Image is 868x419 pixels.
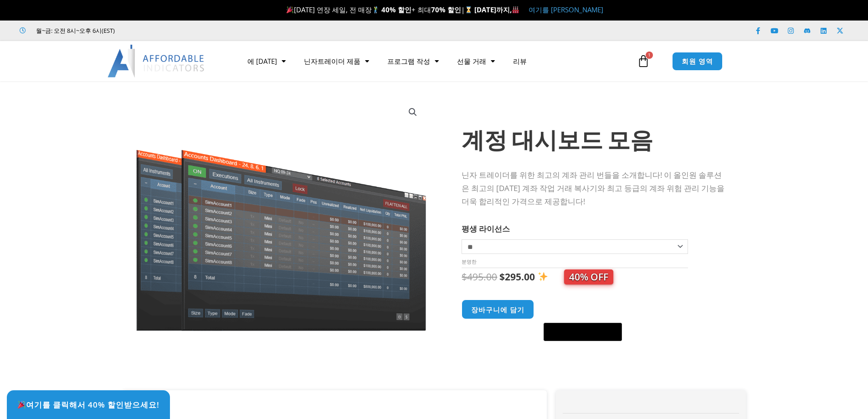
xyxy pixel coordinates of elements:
img: ⌛ [465,6,472,13]
font: [DATE]까지, [474,5,512,14]
a: 여기를 [PERSON_NAME] [529,5,603,14]
bdi: 495.00 [462,270,497,283]
font: 닌자 트레이더를 위한 최고의 계좌 관리 번들을 소개합니다! 이 올인원 솔루션은 최고의 [DATE] 계좌 작업 거래 복사기와 최고 등급의 계좌 위험 관리 기능을 더욱 합리적인 ... [462,170,724,207]
font: 프로그램 작성 [387,57,430,66]
a: 리뷰 [504,51,536,72]
iframe: Trustpilot에서 제공하는 고객 리뷰 [128,26,264,35]
img: 🎉 [287,6,293,13]
font: 월~금: 오전 8시~오후 6시(EST) [36,26,115,35]
font: 장바구니에 담기 [471,305,524,314]
a: 에 [DATE] [238,51,295,72]
span: $ [499,270,505,283]
iframe: 보안 결제 입력 프레임 [542,298,624,320]
iframe: PayPal Message 1 [462,347,728,355]
img: 🏌️‍♂️ [372,6,379,13]
font: + 최대 [411,5,431,14]
a: 전체 화면 이미지 갤러리 보기 [405,104,421,120]
img: 스크린샷 2024-08-26 155710eeeee [135,97,428,331]
font: 분명한 [462,259,477,265]
button: GPay로 구매 [544,323,622,341]
nav: 메뉴 [238,51,635,72]
font: 평생 라이선스 [462,223,510,234]
font: 에 [DATE] [247,57,277,66]
font: 닌자트레이더 제품 [304,57,360,66]
span: 40% OFF [564,269,613,285]
bdi: 295.00 [499,270,535,283]
font: 선물 거래 [457,57,486,66]
img: ✨ [538,272,548,281]
span: $ [462,270,467,283]
img: LogoAI | 저렴한 지표 – NinjaTrader [108,45,205,78]
a: 프로그램 작성 [378,51,448,72]
font: 여기를 클릭해서 40% 할인받으세요! [26,399,159,410]
img: 🎉 [18,401,26,409]
a: 1 [623,48,663,74]
img: 🏭 [512,6,519,13]
font: 70% 할인 [431,5,461,14]
font: [DATE] 연장 세일, 전 매장 [294,5,372,14]
font: | [461,5,465,14]
a: 🎉여기를 클릭해서 40% 할인받으세요! [7,390,170,419]
a: 닌자트레이더 제품 [295,51,378,72]
font: 리뷰 [513,57,527,66]
font: 1 [648,52,651,58]
button: 장바구니에 담기 [462,300,534,319]
a: 회원 영역 [672,52,723,71]
font: 회원 영역 [682,57,713,66]
a: 옵션 지우기 [462,259,477,265]
a: 선물 거래 [448,51,504,72]
font: 계정 대시보드 모음 [462,126,653,155]
font: 40% 할인 [381,5,411,14]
